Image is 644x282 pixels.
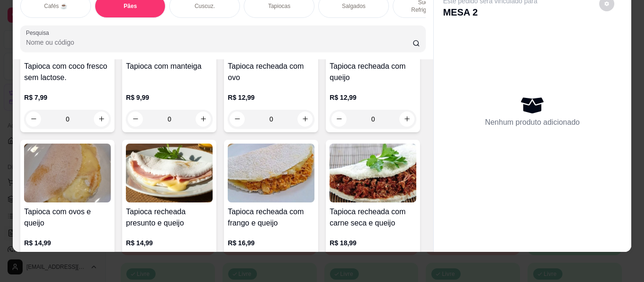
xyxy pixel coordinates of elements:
p: R$ 7,99 [24,93,111,102]
button: decrease-product-quantity [230,112,245,127]
p: Cafés ☕ [44,2,67,10]
h4: Tapioca com ovos e queijo [24,206,111,229]
p: R$ 12,99 [228,93,314,102]
h4: Tapioca recheada com carne seca e queijo [330,206,416,229]
p: R$ 14,99 [126,238,213,248]
button: decrease-product-quantity [26,112,41,127]
p: Cuscuz. [195,2,215,10]
button: increase-product-quantity [297,112,313,127]
img: product-image [330,144,416,202]
h4: Tapioca recheada presunto e queijo [126,206,213,229]
img: product-image [24,144,111,202]
h4: Tapioca recheada com queijo [330,61,416,83]
p: Tapiocas [268,2,290,10]
button: increase-product-quantity [196,112,211,127]
button: increase-product-quantity [399,112,414,127]
h4: Tapioca recheada com ovo [228,61,314,83]
button: decrease-product-quantity [128,112,143,127]
p: R$ 14,99 [24,238,111,248]
p: Pães [124,2,137,10]
p: Nenhum produto adicionado [485,117,580,128]
img: product-image [126,144,213,202]
p: R$ 16,99 [228,238,314,248]
button: increase-product-quantity [94,112,109,127]
img: product-image [228,144,314,202]
button: decrease-product-quantity [331,112,347,127]
h4: Tapioca com manteiga [126,61,213,72]
p: R$ 9,99 [126,93,213,102]
p: R$ 12,99 [330,93,416,102]
p: MESA 2 [443,6,537,19]
input: Pesquisa [26,38,413,47]
label: Pesquisa [26,29,52,37]
p: R$ 18,99 [330,238,416,248]
h4: Tapioca recheada com frango e queijo [228,206,314,229]
p: Salgados [342,2,365,10]
h4: Tapioca com coco fresco sem lactose. [24,61,111,83]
